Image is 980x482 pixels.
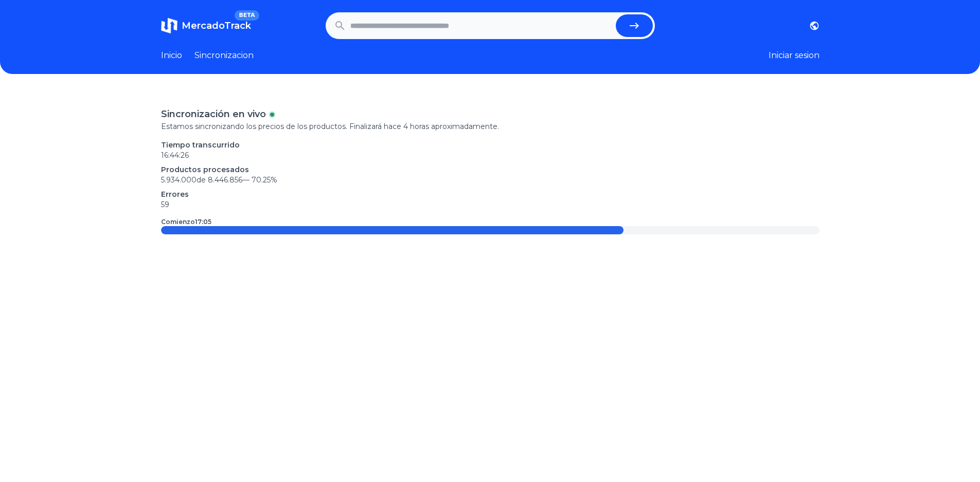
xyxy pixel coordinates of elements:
[161,189,819,199] p: Errores
[161,140,819,150] p: Tiempo transcurrido
[161,121,819,132] p: Estamos sincronizando los precios de los productos. Finalizará hace 4 horas aproximadamente.
[195,218,211,226] time: 17:05
[252,175,277,184] span: 70.25 %
[161,17,251,34] a: MercadoTrackBETA
[769,49,819,62] button: Iniciar sesion
[161,107,266,121] p: Sincronización en vivo
[194,49,254,62] a: Sincronizacion
[161,175,819,185] p: 5.934.000 de 8.446.856 —
[161,151,189,160] time: 16:44:26
[161,218,211,226] p: Comienzo
[235,10,259,21] span: BETA
[161,49,182,62] a: Inicio
[182,20,251,31] span: MercadoTrack
[161,17,177,34] img: MercadoTrack
[161,199,819,210] p: 59
[161,164,819,175] p: Productos procesados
